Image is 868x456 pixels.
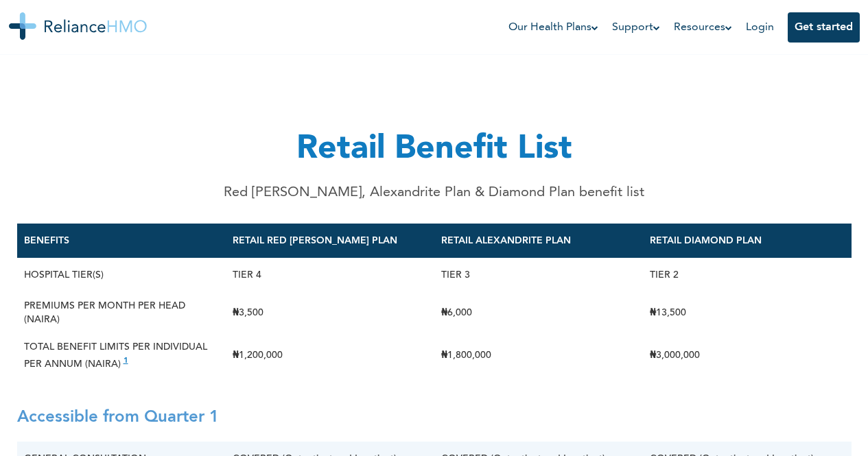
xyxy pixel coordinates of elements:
a: 1 [124,357,128,365]
td: TIER 3 [434,258,643,292]
th: BENEFITS [17,224,226,258]
p: Red [PERSON_NAME], Alexandrite Plan & Diamond Plan benefit list [224,182,644,203]
th: RETAIL ALEXANDRITE PLAN [434,224,643,258]
th: RETAIL RED [PERSON_NAME] PLAN [226,224,434,258]
a: Resources [674,19,732,36]
img: Reliance HMO's Logo [9,12,147,40]
td: ₦1,200,000 [226,333,434,378]
td: TIER 2 [643,258,852,292]
td: ₦3,500 [226,292,434,333]
td: TIER 4 [226,258,434,292]
td: ₦13,500 [643,292,852,333]
h2: Accessible from Quarter 1 [17,394,852,442]
td: HOSPITAL TIER(S) [17,258,226,292]
td: TOTAL BENEFIT LIMITS PER INDIVIDUAL PER ANNUM (NAIRA) [17,333,226,378]
td: ₦3,000,000 [643,333,852,378]
h1: Retail Benefit List [224,125,644,174]
a: Login [746,22,774,33]
a: Our Health Plans [508,19,598,36]
button: Get started [788,12,860,43]
th: RETAIL DIAMOND PLAN [643,224,852,258]
td: ₦6,000 [434,292,643,333]
td: PREMIUMS PER MONTH PER HEAD (NAIRA) [17,292,226,333]
td: ₦1,800,000 [434,333,643,378]
a: Support [612,19,660,36]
